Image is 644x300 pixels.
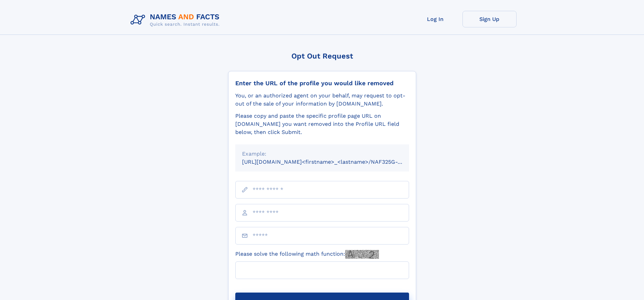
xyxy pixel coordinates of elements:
[235,79,409,87] div: Enter the URL of the profile you would like removed
[235,250,379,259] label: Please solve the following math function:
[242,159,422,165] small: [URL][DOMAIN_NAME]<firstname>_<lastname>/NAF325G-xxxxxxxx
[408,11,462,27] a: Log In
[128,11,225,29] img: Logo Names and Facts
[462,11,517,27] a: Sign Up
[228,52,416,60] div: Opt Out Request
[235,112,409,136] div: Please copy and paste the specific profile page URL on [DOMAIN_NAME] you want removed into the Pr...
[235,92,409,108] div: You, or an authorized agent on your behalf, may request to opt-out of the sale of your informatio...
[242,150,402,158] div: Example:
